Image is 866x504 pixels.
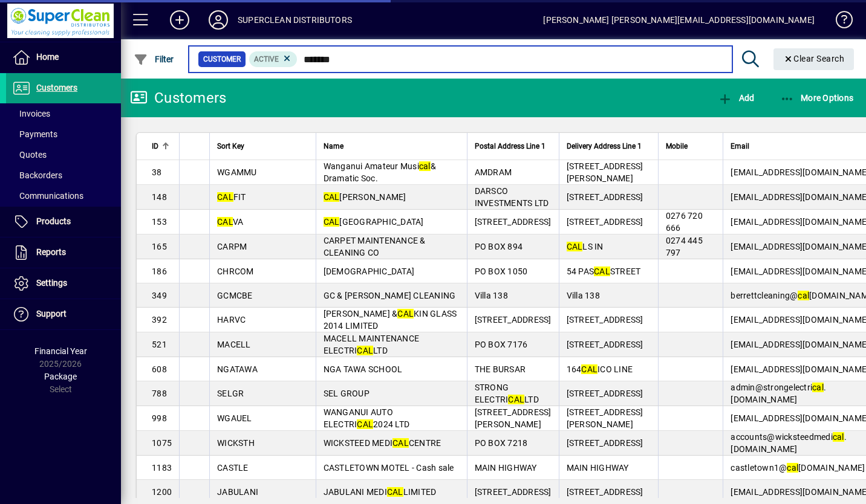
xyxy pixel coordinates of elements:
span: [STREET_ADDRESS] [567,389,643,398]
em: CAL [567,242,583,251]
a: Support [6,299,121,329]
a: Communications [6,186,121,206]
span: HARVC [217,315,246,325]
span: VA [217,217,243,227]
span: Villa 138 [567,291,600,300]
span: PO BOX 1050 [475,267,528,276]
div: Name [324,140,460,153]
span: More Options [780,93,854,103]
span: SEL GROUP [324,389,370,398]
span: 1200 [152,487,172,497]
span: [STREET_ADDRESS] [567,192,643,202]
span: 608 [152,364,167,374]
span: Customer [203,53,241,65]
span: Delivery Address Line 1 [567,140,642,153]
span: 148 [152,192,167,202]
span: SELGR [217,389,244,398]
em: CAL [217,192,233,202]
span: DARSCO INVESTMENTS LTD [475,186,549,208]
span: Package [44,372,77,381]
div: [PERSON_NAME] [PERSON_NAME][EMAIL_ADDRESS][DOMAIN_NAME] [543,10,815,30]
span: WANGANUI AUTO ELECTRI 2024 LTD [324,407,410,429]
button: Add [160,9,199,31]
span: NGATAWA [217,364,258,374]
span: Sort Key [217,140,244,153]
div: SUPERCLEAN DISTRIBUTORS [238,10,352,30]
span: [STREET_ADDRESS][PERSON_NAME] [475,407,552,429]
button: Filter [131,48,177,70]
span: [STREET_ADDRESS] [567,315,643,325]
span: Products [36,216,71,226]
span: GCMCBE [217,291,253,300]
span: Support [36,309,67,318]
span: PO BOX 894 [475,242,523,251]
span: [PERSON_NAME] [324,192,406,202]
em: CAL [324,217,340,227]
em: CAL [324,192,340,202]
span: Clear Search [783,54,845,63]
span: 1075 [152,438,172,448]
span: Backorders [12,170,62,180]
em: cal [798,291,809,300]
span: [PERSON_NAME] & KIN GLASS 2014 LIMITED [324,309,457,331]
em: CAL [581,364,597,374]
span: WICKSTH [217,438,255,448]
span: 998 [152,413,167,423]
span: [DEMOGRAPHIC_DATA] [324,267,415,276]
span: Settings [36,278,67,288]
span: AMDRAM [475,167,512,177]
span: Quotes [12,150,47,160]
span: 1183 [152,463,172,473]
span: 164 ICO LINE [567,364,633,374]
span: Active [254,55,279,63]
span: FIT [217,192,246,202]
span: MAIN HIGHWAY [567,463,629,473]
a: Payments [6,124,121,144]
span: 349 [152,291,167,300]
span: 186 [152,267,167,276]
span: CARPM [217,242,247,251]
em: CAL [387,487,403,497]
span: [STREET_ADDRESS][PERSON_NAME] [567,161,643,183]
span: PO BOX 7176 [475,340,528,349]
span: WGAMMU [217,167,257,177]
span: WICKSTEED MEDI CENTRE [324,438,441,448]
span: NGA TAWA SCHOOL [324,364,403,374]
span: 38 [152,167,162,177]
span: LS IN [567,242,604,251]
span: castletown1@ [DOMAIN_NAME] [731,463,865,473]
span: Payments [12,129,57,139]
span: 165 [152,242,167,251]
button: Profile [199,9,238,31]
span: Villa 138 [475,291,508,300]
span: Customers [36,83,77,92]
em: CAL [357,346,373,355]
span: CASTLETOWN MOTEL - Cash sale [324,463,454,473]
em: CAL [508,395,524,404]
a: Knowledge Base [827,2,851,42]
div: Mobile [666,140,716,153]
span: Communications [12,191,83,201]
span: [STREET_ADDRESS] [567,487,643,497]
span: Home [36,52,59,62]
mat-chip: Activation Status: Active [249,51,298,67]
span: CHRCOM [217,267,254,276]
span: GC & [PERSON_NAME] CLEANING [324,291,456,300]
em: cal [812,383,824,392]
span: [STREET_ADDRESS] [475,487,552,497]
a: Settings [6,268,121,299]
span: [STREET_ADDRESS][PERSON_NAME] [567,407,643,429]
span: [STREET_ADDRESS] [475,315,552,325]
span: 54 PAS STREET [567,267,641,276]
span: admin@strongelectri .[DOMAIN_NAME] [731,383,826,404]
em: CAL [392,438,409,448]
button: Clear [773,48,855,70]
em: cal [787,463,798,473]
span: JABULANI MEDI LIMITED [324,487,437,497]
a: Products [6,207,121,237]
span: 0276 720 666 [666,211,703,233]
span: 153 [152,217,167,227]
em: CAL [594,267,610,276]
span: 521 [152,340,167,349]
span: [STREET_ADDRESS] [475,217,552,227]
